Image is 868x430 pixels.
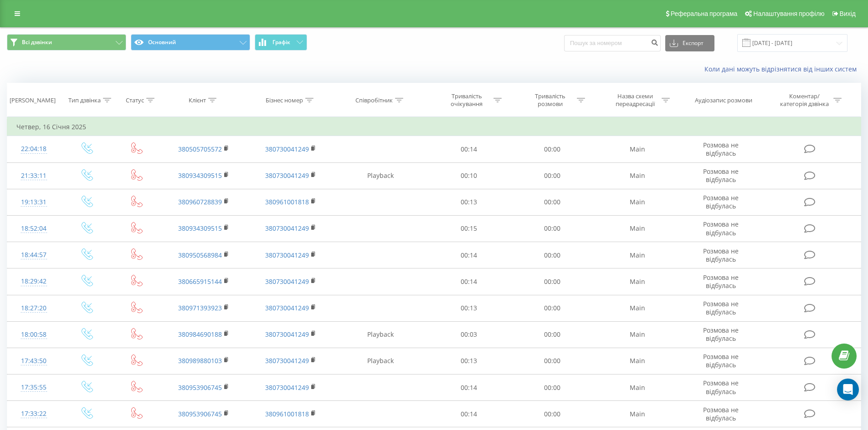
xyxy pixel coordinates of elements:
button: Експорт [665,35,714,51]
div: Назва схеми переадресації [611,92,659,108]
div: Тривалість розмови [526,92,575,108]
td: Четвер, 16 Січня 2025 [7,118,861,136]
td: Main [594,401,680,427]
a: 380665915144 [178,277,222,286]
td: Main [594,215,680,242]
td: Main [594,348,680,374]
a: 380961001818 [265,197,309,206]
td: Main [594,189,680,215]
a: 380730041249 [265,171,309,180]
div: [PERSON_NAME] [10,96,56,104]
span: Розмова не відбулась [703,273,739,290]
td: Main [594,242,680,268]
div: Статус [126,96,144,104]
td: 00:00 [511,374,594,401]
a: 380505705572 [178,145,222,153]
td: Main [594,162,680,189]
td: 00:15 [427,215,511,242]
td: 00:13 [427,348,511,374]
a: 380934309515 [178,171,222,180]
div: 21:33:11 [16,167,51,185]
span: Розмова не відбулась [703,299,739,316]
td: Main [594,136,680,162]
td: 00:10 [427,162,511,189]
div: 17:33:22 [16,405,51,423]
div: Open Intercom Messenger [837,379,859,400]
a: 380730041249 [265,330,309,339]
a: 380961001818 [265,410,309,418]
td: Playback [334,162,427,189]
a: 380730041249 [265,356,309,365]
td: Main [594,295,680,321]
td: Main [594,374,680,401]
button: Графік [255,34,307,51]
span: Розмова не відбулась [703,379,739,395]
span: Всі дзвінки [22,39,52,46]
div: Співробітник [355,96,393,104]
div: Тривалість очікування [442,92,491,108]
td: 00:14 [427,374,511,401]
div: 18:29:42 [16,273,51,290]
td: 00:00 [511,295,594,321]
a: 380984690188 [178,330,222,339]
td: 00:00 [511,348,594,374]
div: 19:13:31 [16,193,51,211]
button: Всі дзвінки [7,34,126,51]
td: Playback [334,348,427,374]
div: 18:44:57 [16,246,51,264]
span: Графік [272,39,290,46]
button: Основний [131,34,250,51]
div: 22:04:18 [16,140,51,158]
div: Бізнес номер [266,96,303,104]
td: 00:00 [511,162,594,189]
div: Коментар/категорія дзвінка [778,92,831,108]
a: 380989880103 [178,356,222,365]
a: 380971393923 [178,304,222,312]
td: 00:00 [511,321,594,348]
span: Реферальна програма [671,10,738,17]
a: 380730041249 [265,383,309,392]
td: 00:14 [427,136,511,162]
a: 380730041249 [265,224,309,233]
div: Тип дзвінка [68,96,101,104]
td: 00:13 [427,189,511,215]
a: 380730041249 [265,145,309,153]
td: 00:14 [427,242,511,268]
span: Налаштування профілю [753,10,824,17]
td: 00:13 [427,295,511,321]
td: 00:00 [511,189,594,215]
input: Пошук за номером [564,35,661,51]
a: 380953906745 [178,410,222,418]
span: Розмова не відбулась [703,167,739,184]
div: Аудіозапис розмови [695,96,752,104]
td: 00:00 [511,268,594,295]
td: 00:14 [427,268,511,295]
td: 00:00 [511,136,594,162]
span: Розмова не відбулась [703,247,739,263]
td: 00:00 [511,242,594,268]
a: 380960728839 [178,197,222,206]
div: Клієнт [189,96,206,104]
a: 380730041249 [265,277,309,286]
span: Розмова не відбулась [703,220,739,237]
a: 380953906745 [178,383,222,392]
div: 17:43:50 [16,352,51,370]
span: Розмова не відбулась [703,193,739,210]
td: 00:00 [511,215,594,242]
span: Розмова не відбулась [703,326,739,343]
a: 380730041249 [265,251,309,259]
td: Main [594,321,680,348]
a: 380730041249 [265,304,309,312]
a: Коли дані можуть відрізнятися вiд інших систем [704,65,861,73]
span: Вихід [840,10,856,17]
span: Розмова не відбулась [703,141,739,157]
span: Розмова не відбулась [703,352,739,369]
td: Playback [334,321,427,348]
td: 00:00 [511,401,594,427]
td: Main [594,268,680,295]
td: 00:14 [427,401,511,427]
a: 380950568984 [178,251,222,259]
div: 18:27:20 [16,299,51,317]
td: 00:03 [427,321,511,348]
a: 380934309515 [178,224,222,233]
